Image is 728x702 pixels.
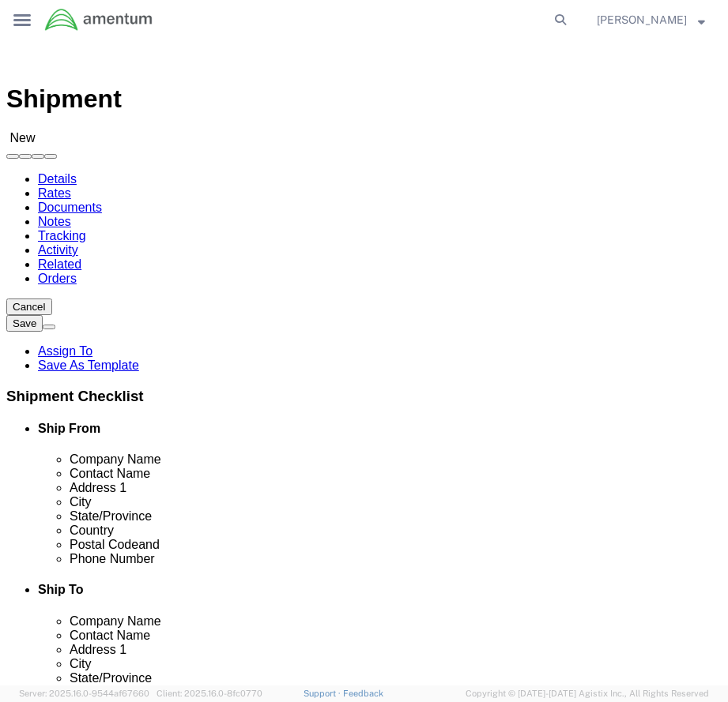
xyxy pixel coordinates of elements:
span: Client: 2025.16.0-8fc0770 [157,689,262,698]
img: logo [44,8,153,32]
span: Server: 2025.16.0-9544af67660 [19,689,149,698]
button: [PERSON_NAME] [596,10,706,29]
span: Copyright © [DATE]-[DATE] Agistix Inc., All Rights Reserved [466,687,709,700]
a: Support [304,689,343,698]
span: Rob Allmond [597,11,687,28]
a: Feedback [343,689,383,698]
